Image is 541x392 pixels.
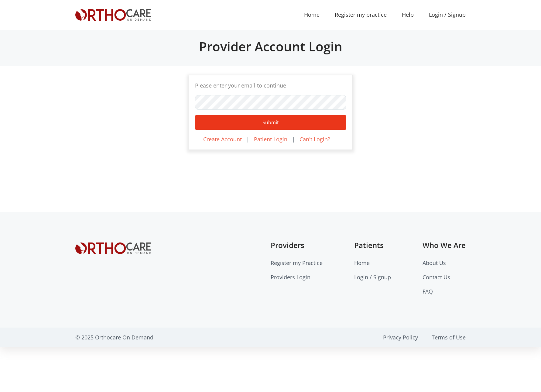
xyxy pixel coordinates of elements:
a: FAQ [423,288,433,295]
a: Can't Login? [300,136,330,143]
a: Contact Us [423,273,450,281]
h5: Providers [271,241,323,250]
span: | [246,136,249,143]
a: Privacy Policy [383,334,418,341]
a: Providers Login [271,273,310,281]
a: Login / Signup [354,273,391,281]
p: © 2025 Orthocare On Demand [75,333,153,342]
h5: Who We Are [423,241,466,250]
a: Register my Practice [271,259,323,266]
span: | [292,136,295,143]
a: Patient Login [254,136,287,143]
a: Register my practice [327,8,394,22]
img: Orthocare [75,242,151,254]
a: Home [354,259,370,266]
a: Create Account [203,136,242,143]
a: Terms of Use [432,334,466,341]
a: About Us [423,259,446,266]
button: Submit [195,115,346,130]
p: Please enter your email to continue [195,81,346,90]
a: Login / Signup [421,11,473,19]
h2: Provider Account Login [75,39,466,54]
a: Home [296,8,327,22]
h5: Patients [354,241,391,250]
a: Help [394,8,421,22]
